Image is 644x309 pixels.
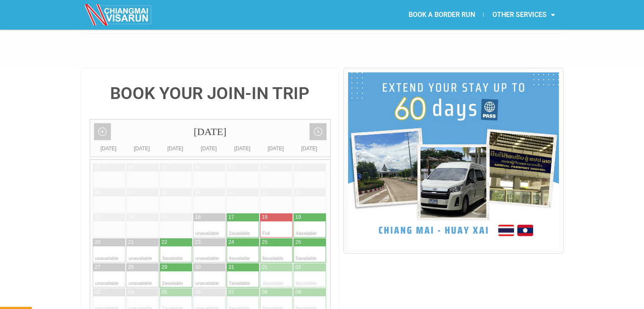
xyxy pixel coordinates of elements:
div: 30 [195,264,201,271]
div: 10 [229,189,234,196]
div: 26 [296,239,301,246]
div: 11 [262,189,268,196]
div: 05 [162,289,167,296]
div: 02 [296,264,301,271]
div: 04 [262,164,268,171]
nav: Menu [322,5,563,25]
div: 19 [296,214,301,221]
h4: BOOK YOUR JOIN-IN TRIP [90,85,331,102]
div: 24 [229,239,234,246]
a: OTHER SERVICES [484,5,563,25]
div: 27 [95,264,100,271]
div: [DATE] [125,144,159,153]
div: 12 [296,189,301,196]
div: 28 [128,264,134,271]
div: 25 [262,239,268,246]
div: 22 [162,239,167,246]
div: 13 [95,214,100,221]
div: 07 [229,289,234,296]
div: [DATE] [226,144,259,153]
div: 06 [195,289,201,296]
div: 29 [162,264,167,271]
div: 05 [296,164,301,171]
div: 29 [95,164,100,171]
div: 03 [229,164,234,171]
div: 23 [195,239,201,246]
div: 04 [128,289,134,296]
div: [DATE] [192,144,226,153]
div: 14 [128,214,134,221]
div: 07 [128,189,134,196]
div: [DATE] [293,144,326,153]
div: 02 [195,164,201,171]
div: 20 [95,239,100,246]
div: 06 [95,189,100,196]
div: 21 [128,239,134,246]
div: 09 [195,189,201,196]
div: 18 [262,214,268,221]
div: [DATE] [92,144,125,153]
div: [DATE] [259,144,293,153]
div: [DATE] [159,144,192,153]
div: 30 [128,164,134,171]
div: 17 [229,214,234,221]
div: 16 [195,214,201,221]
div: 03 [95,289,100,296]
a: BOOK A BORDER RUN [400,5,483,25]
div: 15 [162,214,167,221]
div: 09 [296,289,301,296]
div: 31 [229,264,234,271]
div: 08 [262,289,268,296]
div: 08 [162,189,167,196]
div: 01 [262,264,268,271]
div: 01 [162,164,167,171]
div: [DATE] [90,119,330,144]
